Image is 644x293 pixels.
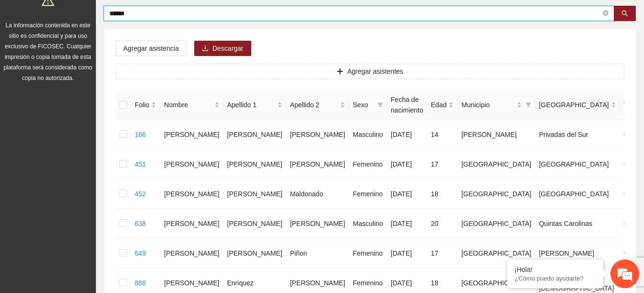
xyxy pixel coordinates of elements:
td: 17 [427,149,458,179]
td: Quintas Carolinas [535,209,620,238]
td: [PERSON_NAME] [160,238,223,268]
th: Municipio [457,90,535,120]
span: filter [526,102,531,108]
td: [GEOGRAPHIC_DATA] [535,179,620,209]
a: 452 [135,190,146,198]
textarea: Escriba su mensaje y pulse “Intro” [5,193,183,226]
td: [PERSON_NAME] [223,238,286,268]
td: [PERSON_NAME] [286,209,349,238]
td: 20 [427,209,458,238]
th: Apellido 1 [223,90,286,120]
td: Privadas del Sur [535,120,620,149]
td: Femenino [349,238,387,268]
span: Agregar asistentes [347,66,403,77]
td: [DATE] [387,179,427,209]
td: 14 [427,120,458,149]
th: Folio [131,90,160,120]
a: 166 [135,131,146,138]
span: Agregar asistencia [123,43,179,54]
span: Municipio [461,100,515,110]
span: Apellido 2 [290,100,338,110]
span: La información contenida en este sitio es confidencial y para uso exclusivo de FICOSEC. Cualquier... [4,22,93,81]
span: Folio [135,100,149,110]
td: [PERSON_NAME] [223,179,286,209]
td: Maldonado [286,179,349,209]
th: Nombre [160,90,223,120]
td: [PERSON_NAME] [160,149,223,179]
span: close-circle [603,10,609,16]
span: download [202,45,209,53]
td: [PERSON_NAME] [160,209,223,238]
td: [PERSON_NAME] [457,120,535,149]
a: 888 [135,279,146,287]
div: ¡Hola! [515,266,596,273]
td: [PERSON_NAME] [160,120,223,149]
span: Edad [431,100,447,110]
span: Estamos en línea. [56,93,132,190]
td: 17 [427,238,458,268]
td: [DATE] [387,149,427,179]
td: [GEOGRAPHIC_DATA] [535,149,620,179]
span: filter [375,98,385,112]
span: Sexo [353,100,374,110]
span: Descargar [212,43,244,54]
td: 18 [427,179,458,209]
td: [PERSON_NAME] [160,179,223,209]
td: [PERSON_NAME] [223,120,286,149]
div: Chatee con nosotros ahora [50,49,161,61]
button: plusAgregar asistentes [116,64,624,79]
td: [DATE] [387,209,427,238]
span: close-circle [603,9,609,18]
p: ¿Cómo puedo ayudarte? [515,275,596,282]
td: [DATE] [387,238,427,268]
a: 451 [135,160,146,168]
td: [GEOGRAPHIC_DATA] [457,209,535,238]
span: filter [524,98,533,112]
td: Femenino [349,149,387,179]
div: Minimizar ventana de chat en vivo [157,5,180,28]
td: [PERSON_NAME] [286,120,349,149]
span: Nombre [164,100,212,110]
a: 649 [135,249,146,257]
a: 638 [135,220,146,227]
th: Colonia [535,90,620,120]
span: [GEOGRAPHIC_DATA] [539,100,609,110]
td: [PERSON_NAME] [535,238,620,268]
td: [PERSON_NAME] [286,149,349,179]
button: Agregar asistencia [116,41,187,56]
td: [DATE] [387,120,427,149]
td: Piñon [286,238,349,268]
td: [GEOGRAPHIC_DATA] [457,179,535,209]
span: Apellido 1 [227,100,275,110]
th: Fecha de nacimiento [387,90,427,120]
td: Femenino [349,179,387,209]
button: search [614,6,636,21]
span: search [621,10,628,18]
th: Apellido 2 [286,90,349,120]
td: [GEOGRAPHIC_DATA] [457,149,535,179]
td: [PERSON_NAME] [223,149,286,179]
button: downloadDescargar [194,41,251,56]
span: filter [377,102,383,108]
td: [GEOGRAPHIC_DATA] [457,238,535,268]
td: Masculino [349,120,387,149]
td: Masculino [349,209,387,238]
th: Edad [427,90,458,120]
td: [PERSON_NAME] [223,209,286,238]
span: plus [337,68,343,76]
